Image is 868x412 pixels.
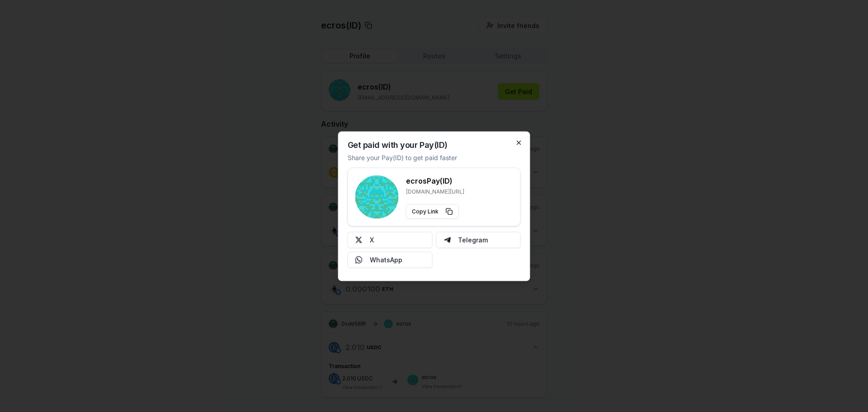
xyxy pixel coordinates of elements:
[355,256,363,263] img: Whatsapp
[348,141,448,149] h2: Get paid with your Pay(ID)
[348,152,457,162] p: Share your Pay(ID) to get paid faster
[348,232,433,248] button: X
[436,232,521,248] button: Telegram
[406,188,464,195] p: [DOMAIN_NAME][URL]
[355,236,363,243] img: X
[348,251,433,268] button: WhatsApp
[406,204,459,218] button: Copy Link
[443,236,451,243] img: Telegram
[406,175,464,186] h3: ecros Pay(ID)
